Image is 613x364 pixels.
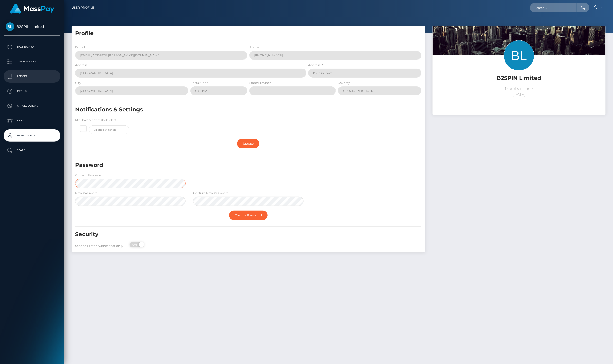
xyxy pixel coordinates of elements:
[10,4,54,14] img: MassPay Logo
[4,115,60,127] a: Links
[75,173,102,178] label: Current Password
[4,55,60,68] a: Transactions
[75,231,365,238] h5: Security
[6,102,58,110] p: Cancellations
[249,81,271,85] label: State/Province
[75,81,81,85] label: City
[6,132,58,139] p: User Profile
[4,100,60,112] a: Cancellations
[6,43,58,51] p: Dashboard
[6,58,58,65] p: Transactions
[75,244,129,248] label: Second Factor Authentication (2FA)
[4,70,60,83] a: Ledger
[129,242,142,247] span: ON
[75,118,116,122] label: Min. balance threshold alert
[75,45,85,50] label: E-mail
[4,41,60,53] a: Dashboard
[249,45,259,50] label: Phone
[4,144,60,156] a: Search
[75,30,421,37] h5: Profile
[308,63,323,67] label: Address 2
[338,81,350,85] label: Country
[190,81,208,85] label: Postal Code
[6,22,14,31] img: B2SPIN Limited
[6,117,58,124] p: Links
[75,106,365,114] h5: Notifications & Settings
[433,26,606,141] img: ...
[229,211,268,220] a: Change Password
[6,73,58,80] p: Ledger
[72,2,94,13] a: User Profile
[75,161,365,169] h5: Password
[4,129,60,142] a: User Profile
[237,139,259,148] a: Update
[530,3,577,12] input: Search...
[75,191,98,195] label: New Password
[4,24,60,29] span: B2SPIN Limited
[6,87,58,95] p: Payees
[6,147,58,154] p: Search
[193,191,229,195] label: Confirm New Password
[75,63,87,67] label: Address
[436,74,602,82] h5: B2SPIN Limited
[436,86,602,98] p: Member since [DATE]
[4,85,60,97] a: Payees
